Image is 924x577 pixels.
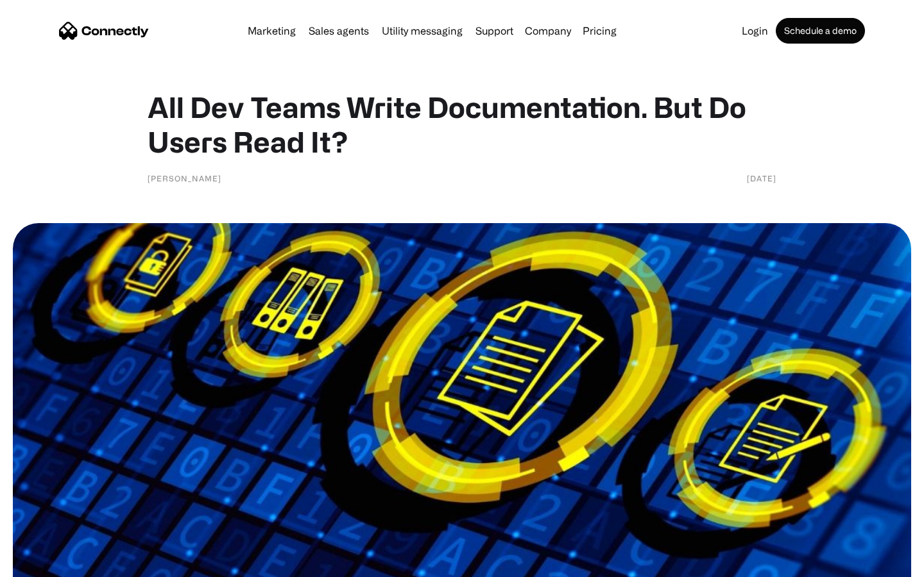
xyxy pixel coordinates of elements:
[148,90,776,159] h1: All Dev Teams Write Documentation. But Do Users Read It?
[26,555,77,573] ul: Language list
[243,26,301,36] a: Marketing
[737,26,773,36] a: Login
[470,26,518,36] a: Support
[525,22,571,40] div: Company
[377,26,468,36] a: Utility messaging
[13,555,77,573] aside: Language selected: English
[148,172,221,185] div: [PERSON_NAME]
[747,172,776,185] div: [DATE]
[304,26,374,36] a: Sales agents
[577,26,622,36] a: Pricing
[776,18,865,44] a: Schedule a demo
